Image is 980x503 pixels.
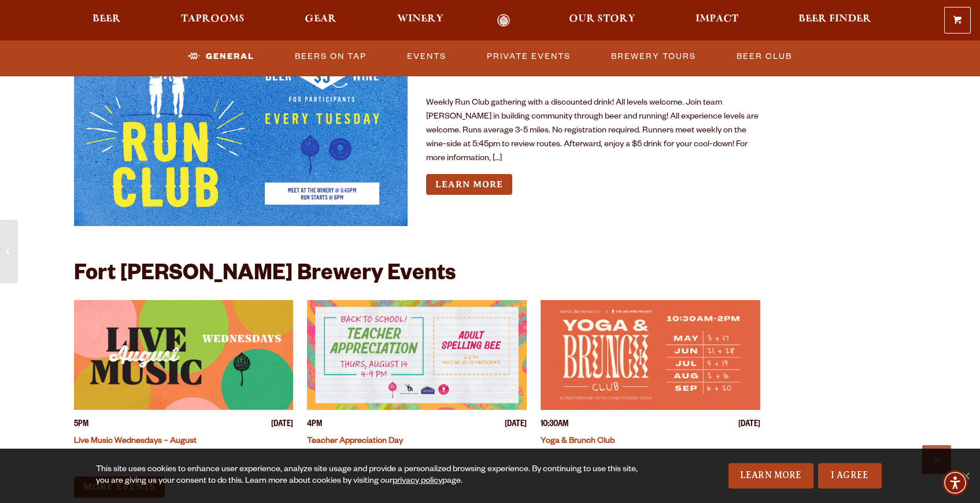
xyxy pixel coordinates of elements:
[173,14,252,27] a: Taprooms
[85,14,128,27] a: Beer
[688,14,746,27] a: Impact
[181,14,245,24] span: Taprooms
[922,445,951,474] a: Scroll to top
[728,463,813,489] a: Learn More
[307,437,403,446] a: Teacher Appreciation Day
[74,263,456,289] h2: Fort [PERSON_NAME] Brewery Events
[93,14,121,24] span: Beer
[271,419,293,431] span: [DATE]
[402,43,451,70] a: Events
[791,14,879,27] a: Beer Finder
[505,419,527,431] span: [DATE]
[541,300,760,410] a: View event details
[183,43,259,70] a: General
[393,477,442,486] a: privacy policy
[561,14,643,27] a: Our Story
[74,419,88,431] span: 5PM
[482,43,575,70] a: Private Events
[290,43,371,70] a: Beers on Tap
[426,97,760,166] p: Weekly Run Club gathering with a discounted drink! All levels welcome. Join team [PERSON_NAME] in...
[942,470,968,495] div: Accessibility Menu
[738,419,760,431] span: [DATE]
[732,43,797,70] a: Beer Club
[696,14,738,24] span: Impact
[390,14,451,27] a: Winery
[426,174,512,195] a: Learn more about Odell Run Club
[74,300,294,410] a: View event details
[426,51,726,77] a: [PERSON_NAME] Run Club
[307,300,527,410] a: View event details
[818,463,882,489] a: I Agree
[397,14,443,24] span: Winery
[297,14,344,27] a: Gear
[482,14,526,27] a: Odell Home
[305,14,336,24] span: Gear
[74,38,408,226] a: View event details
[798,14,871,24] span: Beer Finder
[96,464,649,487] div: This site uses cookies to enhance user experience, analyze site usage and provide a personalized ...
[307,419,322,431] span: 4PM
[74,437,197,446] a: Live Music Wednesdays – August
[541,437,615,446] a: Yoga & Brunch Club
[541,419,568,431] span: 10:30AM
[569,14,635,24] span: Our Story
[607,43,701,70] a: Brewery Tours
